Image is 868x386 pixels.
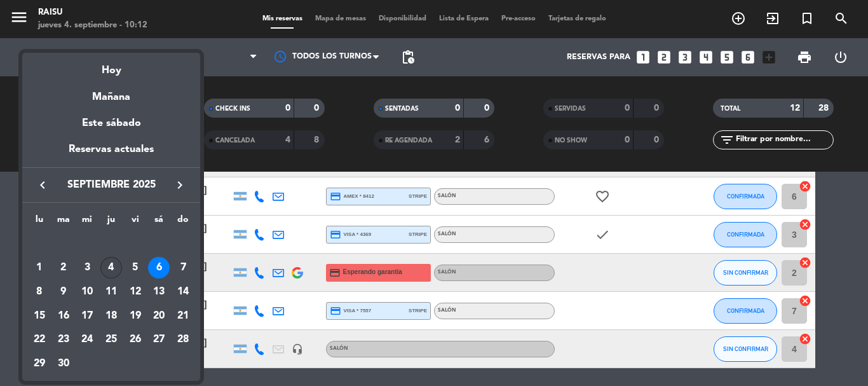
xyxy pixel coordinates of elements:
[123,212,147,232] th: viernes
[51,328,76,352] td: 23 de septiembre de 2025
[100,257,122,279] div: 4
[29,281,50,303] div: 8
[147,328,172,352] td: 27 de septiembre de 2025
[171,328,195,352] td: 28 de septiembre de 2025
[75,212,99,232] th: miércoles
[172,257,194,279] div: 7
[76,281,98,303] div: 10
[53,281,74,303] div: 9
[27,304,51,328] td: 15 de septiembre de 2025
[147,212,172,232] th: sábado
[123,304,147,328] td: 19 de septiembre de 2025
[27,328,51,352] td: 22 de septiembre de 2025
[147,256,172,280] td: 6 de septiembre de 2025
[29,353,50,375] div: 29
[27,212,51,232] th: lunes
[29,329,50,351] div: 22
[123,280,147,304] td: 12 de septiembre de 2025
[100,305,122,327] div: 18
[148,305,170,327] div: 20
[75,280,99,304] td: 10 de septiembre de 2025
[172,329,194,351] div: 28
[51,304,76,328] td: 16 de septiembre de 2025
[22,53,200,79] div: Hoy
[76,329,98,351] div: 24
[125,281,146,303] div: 12
[51,256,76,280] td: 2 de septiembre de 2025
[100,281,122,303] div: 11
[123,328,147,352] td: 26 de septiembre de 2025
[172,177,187,193] i: keyboard_arrow_right
[54,177,168,193] span: septiembre 2025
[148,281,170,303] div: 13
[31,177,54,193] button: keyboard_arrow_left
[51,212,76,232] th: martes
[53,329,74,351] div: 23
[172,305,194,327] div: 21
[99,280,123,304] td: 11 de septiembre de 2025
[29,257,50,279] div: 1
[53,353,74,375] div: 30
[35,177,50,193] i: keyboard_arrow_left
[168,177,191,193] button: keyboard_arrow_right
[147,280,172,304] td: 13 de septiembre de 2025
[99,304,123,328] td: 18 de septiembre de 2025
[147,304,172,328] td: 20 de septiembre de 2025
[75,304,99,328] td: 17 de septiembre de 2025
[172,281,194,303] div: 14
[99,256,123,280] td: 4 de septiembre de 2025
[75,256,99,280] td: 3 de septiembre de 2025
[171,280,195,304] td: 14 de septiembre de 2025
[99,328,123,352] td: 25 de septiembre de 2025
[27,232,195,256] td: SEP.
[22,141,200,167] div: Reservas actuales
[171,212,195,232] th: domingo
[22,79,200,106] div: Mañana
[51,280,76,304] td: 9 de septiembre de 2025
[27,352,51,376] td: 29 de septiembre de 2025
[76,257,98,279] div: 3
[148,329,170,351] div: 27
[125,257,146,279] div: 5
[100,329,122,351] div: 25
[125,305,146,327] div: 19
[27,256,51,280] td: 1 de septiembre de 2025
[148,257,170,279] div: 6
[123,256,147,280] td: 5 de septiembre de 2025
[51,352,76,376] td: 30 de septiembre de 2025
[125,329,146,351] div: 26
[171,256,195,280] td: 7 de septiembre de 2025
[75,328,99,352] td: 24 de septiembre de 2025
[53,305,74,327] div: 16
[27,280,51,304] td: 8 de septiembre de 2025
[29,305,50,327] div: 15
[99,212,123,232] th: jueves
[53,257,74,279] div: 2
[22,106,200,141] div: Este sábado
[171,304,195,328] td: 21 de septiembre de 2025
[76,305,98,327] div: 17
